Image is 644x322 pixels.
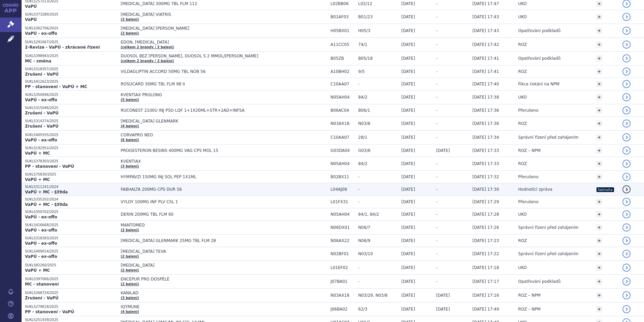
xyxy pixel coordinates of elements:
span: 84/1, 84/2 [358,212,398,217]
p: SUKLS416668/2025 [25,223,117,227]
a: (celkem 2 brandy / 2 balení) [121,45,174,49]
span: [DATE] [401,135,415,140]
p: SUKLS318283/2025 [25,236,117,241]
span: ROZ – NPM [518,148,541,153]
i: fabhalta [597,187,614,192]
a: + [596,251,602,257]
span: [DATE] [401,307,415,312]
span: - [436,175,438,179]
span: [MEDICAL_DATA] TEVA [121,249,289,254]
span: UKO [518,95,527,100]
span: [MEDICAL_DATA] [121,263,289,268]
span: Správní řízení před zahájením [518,251,579,256]
span: [DATE] [436,293,450,298]
strong: VaPÚ - ex-offo [25,31,57,36]
a: detail [622,198,631,206]
span: - [436,135,438,140]
span: L01FX31 [330,199,355,204]
span: Fikce čekání na NPM [518,82,559,86]
a: detail [622,210,631,218]
strong: VaPÚ - ex-offo [25,241,57,246]
span: RUCONEST 2100U INJ PSO LQF 1+1X20ML+STR+2AD+INFSA [121,108,289,113]
a: (3 balení) [121,18,139,21]
span: - [358,279,398,284]
span: [DATE] [401,121,415,126]
span: [DATE] 17:42 [473,42,499,47]
span: - [436,108,438,113]
span: - [436,82,438,86]
a: detail [622,146,631,155]
strong: VaPÚ - ex-offo [25,228,57,233]
span: [DATE] [401,251,415,256]
span: L02/12 [358,1,398,6]
a: + [596,174,602,180]
a: (6 balení) [121,138,139,142]
span: [DATE] 17:36 [473,121,499,126]
span: [DATE] 17:16 [473,293,499,298]
span: [MEDICAL_DATA] [PERSON_NAME] [121,26,289,31]
p: SUKLS315046/2025 [25,106,117,110]
span: N05AH04 [330,95,355,100]
a: + [596,107,602,113]
a: + [596,211,602,217]
span: Přerušeno [518,199,539,204]
span: - [358,82,398,86]
strong: VaPÚ [25,4,37,9]
span: H05BX01 [330,28,355,33]
p: SUKLS291667/2025 [25,40,117,45]
a: detail [622,223,631,232]
span: - [358,199,398,204]
span: [DATE] 17:40 [473,82,499,86]
a: + [596,147,602,154]
span: C10AA07 [330,82,355,86]
a: detail [622,41,631,49]
span: ROZ [518,69,527,74]
p: SUKLS75830/2025 [25,172,117,177]
p: SUKLS373280/2025 [25,12,117,17]
a: detail [622,291,631,299]
span: [DATE] [401,265,415,270]
span: ROZ [518,42,527,47]
span: - [358,187,398,192]
a: detail [622,133,631,141]
span: DUOSOL BEZ [PERSON_NAME], DUOSOL S 2 MMOL/[PERSON_NAME] [121,54,289,58]
span: L01EF02 [330,265,355,270]
span: - [436,225,438,230]
span: Přerušeno [518,108,539,113]
span: 62/3 [358,307,398,312]
a: + [596,1,602,7]
strong: VaPÚ - ex-offo [25,254,57,259]
span: B02BX11 [330,175,355,179]
span: [DATE] 17:49 [473,307,499,312]
span: N06AX22 [330,238,355,243]
a: detail [622,250,631,258]
span: HYMPAVZI 150MG INJ SOL PEP 1X1ML [121,175,289,179]
a: (5 balení) [121,98,139,102]
a: (2 balení) [121,282,139,286]
p: SUKLS350702/2025 [25,210,117,214]
span: H05/3 [358,28,398,33]
span: FABHALTA 200MG CPS DUR 56 [121,187,289,192]
span: [DATE] 17:17 [473,279,499,284]
span: KANILAD [121,291,289,295]
a: detail [622,93,631,101]
a: + [596,306,602,312]
span: - [436,212,438,217]
a: (3 balení) [121,164,139,168]
span: Správní řízení před zahájením [518,225,579,230]
span: [DATE] [401,69,415,74]
p: SUKLS412623/2025 [25,79,117,84]
a: detail [622,185,631,193]
span: [DATE] 17:43 [473,15,499,19]
strong: VaPÚ + MC [25,151,50,156]
span: - [436,95,438,100]
a: + [596,28,602,34]
p: SUKLS378303/2025 [25,159,117,164]
p: SUKLS362706/2025 [25,26,117,31]
strong: Zrušení - VaPÚ [25,124,59,129]
span: B05/18 [358,56,398,61]
span: G03DA04 [330,148,355,153]
span: ROZ – NPM [518,293,541,298]
a: + [596,42,602,48]
span: - [436,161,438,166]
